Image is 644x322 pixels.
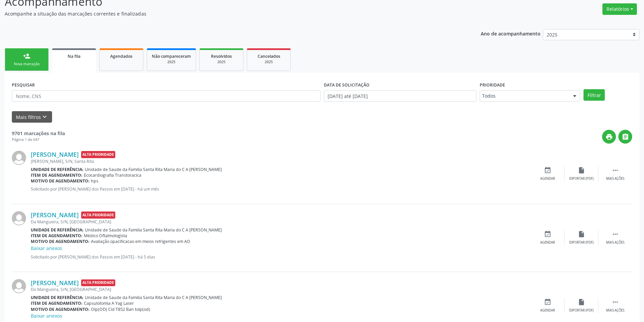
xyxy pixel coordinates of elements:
[41,113,48,121] i: keyboard_arrow_down
[31,167,84,172] b: Unidade de referência:
[606,308,624,313] div: Mais ações
[544,230,551,238] i: event_available
[31,211,79,219] a: [PERSON_NAME]
[569,240,594,245] div: Exportar (PDF)
[578,298,585,306] i: insert_drive_file
[31,254,531,260] p: Solicitado por [PERSON_NAME] dos Passos em [DATE] - há 5 dias
[569,308,594,313] div: Exportar (PDF)
[578,230,585,238] i: insert_drive_file
[211,53,232,59] span: Resolvidos
[91,178,98,184] span: hps
[31,186,531,192] p: Solicitado por [PERSON_NAME] dos Passos em [DATE] - há um mês
[31,245,62,251] a: Baixar anexos
[540,176,555,181] div: Agendar
[81,212,115,219] span: Alta Prioridade
[31,219,531,225] div: Da Mangueira, S/N, [GEOGRAPHIC_DATA]
[84,300,134,306] span: Capsulotomia A Yag Laser
[602,3,637,15] button: Relatórios
[324,90,476,102] input: Selecione um intervalo
[12,279,26,293] img: img
[85,167,222,172] span: Unidade de Saude da Familia Santa Rita Maria do C A [PERSON_NAME]
[569,176,594,181] div: Exportar (PDF)
[152,59,191,65] div: 2025
[544,167,551,174] i: event_available
[84,172,141,178] span: Ecocardiografia Transtoracica
[31,172,82,178] b: Item de agendamento:
[12,211,26,225] img: img
[68,53,80,59] span: Na fila
[618,130,632,144] button: 
[252,59,286,65] div: 2025
[31,306,90,312] b: Motivo de agendamento:
[31,300,82,306] b: Item de agendamento:
[110,53,133,59] span: Agendados
[606,176,624,181] div: Mais ações
[31,233,82,239] b: Item de agendamento:
[12,137,65,143] div: Página 1 de 647
[324,80,369,90] label: DATA DE SOLICITAÇÃO
[602,130,616,144] button: print
[10,61,44,67] div: Nova marcação
[540,308,555,313] div: Agendar
[31,313,62,319] a: Baixar anexos
[482,93,566,99] span: Todos
[91,239,190,244] span: Avaliação opacificacao em meios refrigentes em AO
[612,298,619,306] i: 
[85,227,222,233] span: Unidade de Saude da Familia Santa Rita Maria do C A [PERSON_NAME]
[31,295,84,300] b: Unidade de referência:
[540,240,555,245] div: Agendar
[12,130,65,137] strong: 9701 marcações na fila
[612,167,619,174] i: 
[12,90,320,102] input: Nome, CNS
[84,233,127,239] span: Médico Oftalmologista
[152,53,191,59] span: Não compareceram
[31,239,90,244] b: Motivo de agendamento:
[544,298,551,306] i: event_available
[31,287,531,292] div: Do Mangueira, S/N, [GEOGRAPHIC_DATA]
[480,80,505,90] label: Prioridade
[81,151,115,158] span: Alta Prioridade
[12,80,35,90] label: PESQUISAR
[12,151,26,165] img: img
[583,89,605,101] button: Filtrar
[481,29,541,38] p: Ano de acompanhamento
[606,240,624,245] div: Mais ações
[31,158,531,164] div: [PERSON_NAME], S/N, Santa Rita
[31,178,90,184] b: Motivo de agendamento:
[622,133,629,141] i: 
[12,111,52,123] button: Mais filtroskeyboard_arrow_down
[31,151,79,158] a: [PERSON_NAME]
[85,295,222,300] span: Unidade de Saude da Familia Santa Rita Maria do C A [PERSON_NAME]
[258,53,280,59] span: Cancelados
[31,227,84,233] b: Unidade de referência:
[605,133,613,141] i: print
[91,306,150,312] span: Olp(OD) Cid T852 Ban tolp(od)
[23,52,30,60] div: person_add
[578,167,585,174] i: insert_drive_file
[81,279,115,287] span: Alta Prioridade
[612,230,619,238] i: 
[205,59,238,65] div: 2025
[5,10,449,17] p: Acompanhe a situação das marcações correntes e finalizadas
[31,279,79,287] a: [PERSON_NAME]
